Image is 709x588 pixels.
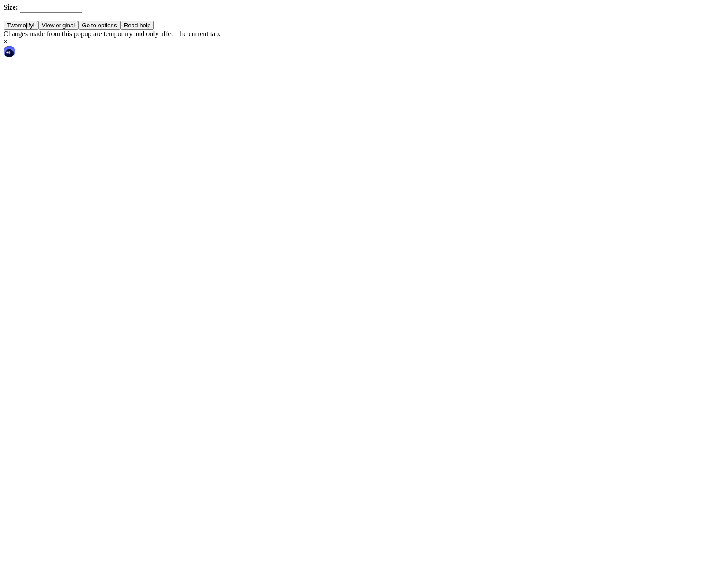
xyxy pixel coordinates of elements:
[38,21,78,30] button: View original
[121,21,154,30] button: Read help
[78,21,120,30] button: Go to options
[4,38,705,46] div: ×
[4,30,705,38] div: Changes made from this popup are temporary and only affect the current tab.
[4,4,18,11] b: Size:
[4,21,38,30] button: Twemojify!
